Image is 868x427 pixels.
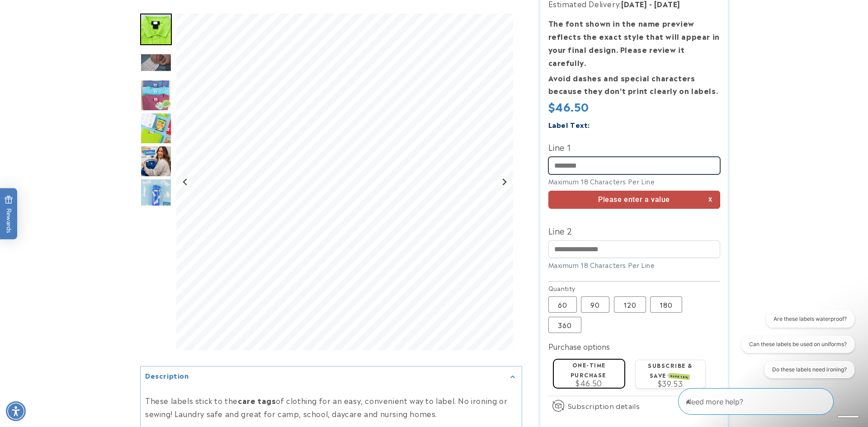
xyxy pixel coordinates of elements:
div: Accessibility Menu [6,401,26,421]
div: Maximum 18 Characters Per Line [548,177,720,186]
strong: Avoid dashes and special characters because they don’t print clearly on labels. [548,72,718,96]
summary: Description [141,366,522,387]
button: Next slide [498,176,510,188]
div: Go to slide 4 [140,80,172,111]
h2: Description [145,371,189,380]
iframe: Gorgias live chat conversation starters [731,310,859,386]
span: $46.50 [576,377,602,388]
span: Rewards [5,195,13,233]
strong: The font shown in the name preview reflects the exact style that will appear in your final design... [548,18,720,67]
img: null [140,53,172,71]
div: Please enter a value [548,191,720,209]
label: One-time purchase [571,361,606,378]
img: Stick N' Wear® Labels - Label Land [140,178,172,210]
iframe: Gorgias Floating Chat [678,385,859,418]
div: Maximum 18 Characters Per Line [548,260,720,270]
label: Label Text: [548,119,590,130]
div: Go to slide 2 [140,14,172,45]
div: Go to slide 7 [140,178,172,210]
img: Stick N' Wear® Labels - Label Land [140,14,172,45]
p: These labels stick to the of clothing for an easy, convenient way to label. No ironing or sewing!... [145,394,517,420]
span: Subscription details [568,400,640,411]
button: Previous slide [179,176,192,188]
div: Go to slide 6 [140,145,172,177]
img: Stick N' Wear® Labels - Label Land [140,113,172,144]
label: Line 1 [548,140,720,154]
strong: care tags [238,395,276,406]
label: Purchase options [548,341,610,352]
label: Subscribe & save [648,361,693,379]
label: 120 [614,296,646,313]
img: Stick N' Wear® Labels - Label Land [140,80,172,111]
span: $39.53 [658,378,683,389]
span: SAVE 15% [669,373,690,380]
label: 180 [650,296,682,313]
div: Go to slide 3 [140,47,172,78]
div: Go to slide 5 [140,113,172,144]
label: Line 2 [548,223,720,238]
label: 60 [548,296,577,313]
span: $46.50 [548,98,590,114]
legend: Quantity [548,284,576,293]
label: 90 [581,296,609,313]
img: Stick N' Wear® Labels - Label Land [140,145,172,177]
label: 360 [548,317,581,333]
